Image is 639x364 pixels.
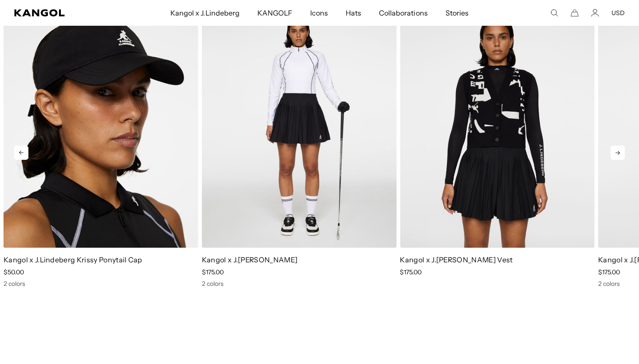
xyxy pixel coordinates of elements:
[4,4,198,248] img: Kangol x J.Lindeberg Krissy Ponytail Cap
[14,9,112,16] a: Kangol
[202,4,397,248] img: Kangol x J.Lindeberg Serena Skort
[4,280,198,288] div: 2 colors
[198,4,397,288] div: 4 of 5
[202,280,397,288] div: 2 colors
[550,9,558,17] summary: Search here
[4,268,24,276] span: $50.00
[591,9,599,17] a: Account
[400,255,513,264] a: Kangol x J.[PERSON_NAME] Vest
[4,255,142,264] a: Kangol x J.Lindeberg Krissy Ponytail Cap
[400,268,422,276] span: $175.00
[611,9,625,17] button: USD
[202,255,298,264] a: Kangol x J.[PERSON_NAME]
[400,4,595,248] img: Kangol x J.Lindeberg Jackie Jacquard Vest
[396,4,595,288] div: 5 of 5
[571,9,579,17] button: Cart
[598,268,620,276] span: $175.00
[202,268,224,276] span: $175.00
